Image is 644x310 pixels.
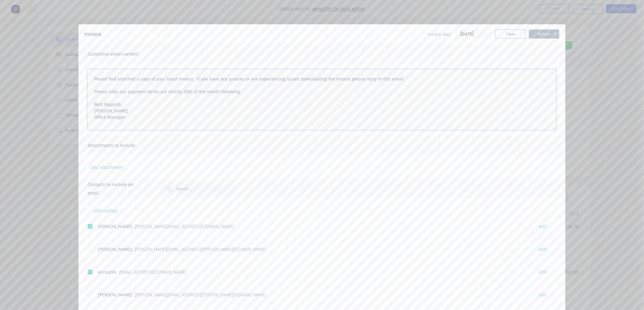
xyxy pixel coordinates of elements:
textarea: Please find attached a copy of your latest invoice. If you have any queries or are experiencing i... [88,69,556,130]
button: edit [535,291,551,299]
button: edit [535,268,551,276]
span: Invoice date [428,31,451,37]
span: Attachments to include [88,141,155,150]
span: accounts [98,269,116,275]
span: - [PERSON_NAME][EMAIL_ADDRESS][DOMAIN_NAME] [132,223,234,229]
button: add attachment [88,162,126,172]
button: Options [529,29,559,39]
span: Customise email content [88,50,155,58]
span: [PERSON_NAME] [98,223,132,229]
span: Contacts to include on email [88,180,145,197]
span: [PERSON_NAME] [98,292,132,298]
button: Close [495,29,526,39]
button: add contact [88,206,124,215]
span: - [PERSON_NAME][EMAIL_ADDRESS][PERSON_NAME][DOMAIN_NAME] [132,292,266,298]
span: [PERSON_NAME] [98,246,132,252]
span: - [PERSON_NAME][EMAIL_ADDRESS][PERSON_NAME][DOMAIN_NAME] [132,246,266,252]
button: edit [535,245,551,253]
button: edit [535,222,551,230]
input: Search... [176,183,236,195]
span: - [EMAIL_ADDRESS][DOMAIN_NAME] [116,269,186,275]
div: Invoice [85,31,101,38]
